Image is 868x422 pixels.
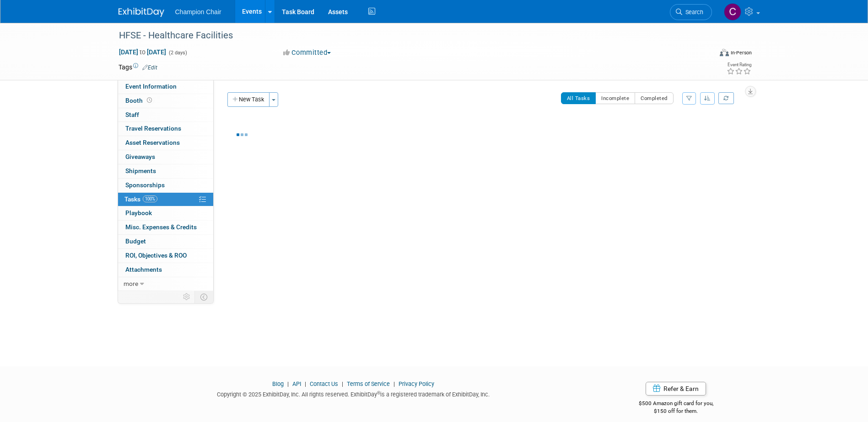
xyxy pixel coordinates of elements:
[118,94,213,108] a: Booth
[194,291,213,303] td: Toggle Event Tabs
[635,92,674,104] button: Completed
[125,153,155,160] span: Giveaways
[602,407,750,415] div: $150 off for them.
[125,223,197,231] span: Misc. Expenses & Credits
[718,92,734,104] a: Refresh
[179,291,195,303] td: Personalize Event Tab Strip
[646,382,706,396] a: Refer & Earn
[175,8,221,16] span: Champion Chair
[119,388,589,399] div: Copyright © 2025 ExhibitDay, Inc. All rights reserved. ExhibitDay is a registered trademark of Ex...
[125,83,177,90] span: Event Information
[118,249,213,263] a: ROI, Objectives & ROO
[237,133,248,136] img: loading...
[118,179,213,192] a: Sponsorships
[724,3,741,21] img: Chris Kiscellus
[142,64,157,71] a: Edit
[399,380,434,387] a: Privacy Policy
[125,181,165,189] span: Sponsorships
[119,48,167,56] span: [DATE] [DATE]
[125,237,146,245] span: Budget
[272,380,284,387] a: Blog
[118,122,213,136] a: Travel Reservations
[118,235,213,248] a: Budget
[118,80,213,94] a: Event Information
[118,108,213,122] a: Staff
[670,4,712,20] a: Search
[347,380,390,387] a: Terms of Service
[118,150,213,164] a: Giveaways
[118,263,213,277] a: Attachments
[118,193,213,206] a: Tasks100%
[310,380,338,387] a: Contact Us
[119,8,164,17] img: ExhibitDay
[125,252,187,259] span: ROI, Objectives & ROO
[125,111,139,118] span: Staff
[138,48,147,56] span: to
[145,97,154,104] span: Booth not reserved yet
[727,63,751,67] div: Event Rating
[118,277,213,291] a: more
[602,394,750,415] div: $500 Amazon gift card for you,
[730,49,752,56] div: In-Person
[340,380,345,387] span: |
[125,125,181,132] span: Travel Reservations
[280,48,334,58] button: Committed
[118,136,213,150] a: Asset Reservations
[125,139,180,146] span: Asset Reservations
[124,195,157,203] span: Tasks
[302,380,308,387] span: |
[118,221,213,234] a: Misc. Expenses & Credits
[125,167,156,174] span: Shipments
[118,206,213,220] a: Playbook
[118,164,213,178] a: Shipments
[561,92,596,104] button: All Tasks
[116,27,698,44] div: HFSE - Healthcare Facilities
[227,92,270,107] button: New Task
[125,209,152,216] span: Playbook
[377,390,380,396] sup: ®
[285,380,291,387] span: |
[124,280,138,287] span: more
[168,50,187,56] span: (2 days)
[391,380,397,387] span: |
[125,97,154,104] span: Booth
[125,266,162,273] span: Attachments
[658,47,752,61] div: Event Format
[143,195,157,202] span: 100%
[595,92,635,104] button: Incomplete
[682,9,703,16] span: Search
[292,380,301,387] a: API
[119,63,157,72] td: Tags
[720,49,729,56] img: Format-Inperson.png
